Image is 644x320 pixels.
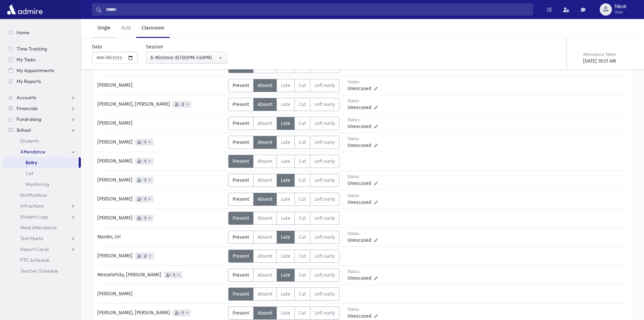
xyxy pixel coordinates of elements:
span: Cut [299,234,306,240]
div: Status [348,98,378,104]
span: Absent [258,310,272,316]
span: User [615,9,626,15]
span: Late [281,215,290,221]
span: Present [233,177,249,183]
span: Late [281,291,290,297]
div: AttTypes [228,117,339,130]
span: Absent [258,196,272,202]
span: Absent [258,177,272,183]
div: [PERSON_NAME] [94,250,228,263]
span: Cut [299,196,306,202]
span: Left early [314,196,335,202]
a: Student Logs [3,211,81,222]
span: Present [233,272,249,278]
div: Status [348,117,378,123]
span: 1 [172,273,176,277]
div: [PERSON_NAME] [94,174,228,187]
div: AttTypes [228,250,339,263]
span: Fundraising [17,116,41,122]
span: Unexcused [348,199,374,206]
span: Time Tracking [17,46,47,52]
a: My Appointments [3,65,81,76]
button: 8-Mishmor 8(7:00PM-7:45PM) [146,52,227,64]
div: Status [348,174,378,180]
span: Present [233,158,249,164]
span: Monitoring [26,181,49,187]
span: Present [233,310,249,316]
span: Unexcused [348,142,374,149]
div: AttTypes [228,174,339,187]
span: 1 [143,197,147,201]
a: Classroom [136,19,170,38]
div: AttTypes [228,155,339,168]
div: AttTypes [228,193,339,206]
a: Infractions [3,200,81,211]
div: [PERSON_NAME], [PERSON_NAME] [94,98,228,111]
label: Date [92,43,102,50]
span: Present [233,253,249,259]
span: Left early [314,121,335,126]
span: 1 [143,140,147,145]
span: Late [281,234,290,240]
span: Left early [314,291,335,297]
span: Left early [314,158,335,164]
input: Search [102,3,533,16]
span: Absent [258,272,272,278]
span: Present [233,291,249,297]
span: Present [233,140,249,145]
span: 2 [143,254,148,258]
a: My Tasks [3,54,81,65]
a: Teacher Schedule [3,265,81,276]
span: Report Cards [20,246,49,252]
a: Meal Attendance [3,222,81,233]
div: [PERSON_NAME] [94,193,228,206]
span: Student Logs [20,214,48,220]
div: AttTypes [228,306,339,320]
span: Present [233,121,249,126]
span: School [17,127,31,133]
div: Status [348,193,378,199]
a: Monitoring [3,179,81,190]
span: 1 [181,311,185,315]
div: 8-Mishmor 8(7:00PM-7:45PM) [150,54,217,61]
span: Unexcused [348,85,374,92]
span: 1 [143,159,147,164]
span: Teacher Schedule [20,268,58,274]
span: Absent [258,121,272,126]
span: Cut [299,272,306,278]
span: Unexcused [348,275,374,282]
span: Present [233,234,249,240]
span: PTC Schedule [20,257,49,263]
a: Bulk [116,19,136,38]
div: [PERSON_NAME] [94,79,228,92]
span: fdesk [615,4,626,9]
div: AttTypes [228,212,339,225]
span: 2 [181,102,185,107]
span: Unexcused [348,104,374,111]
span: Cut [299,310,306,316]
a: Time Tracking [3,43,81,54]
a: Entry [3,157,79,168]
div: [PERSON_NAME] [94,212,228,225]
a: List [3,168,81,179]
img: AdmirePro [5,3,44,16]
div: [PERSON_NAME] [94,117,228,130]
span: Late [281,158,290,164]
a: Fundraising [3,114,81,125]
span: Late [281,253,290,259]
span: My Reports [17,78,41,84]
span: Left early [314,234,335,240]
div: AttTypes [228,269,339,282]
span: Late [281,196,290,202]
span: Absent [258,140,272,145]
div: Menzelefsky, [PERSON_NAME] [94,269,228,282]
span: Left early [314,272,335,278]
a: PTC Schedule [3,255,81,265]
span: Cut [299,291,306,297]
a: Notifications [3,190,81,200]
span: Left early [314,140,335,145]
span: Entry [26,159,37,166]
span: Unexcused [348,123,374,130]
div: Marder, Uri [94,231,228,244]
div: AttTypes [228,79,339,92]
